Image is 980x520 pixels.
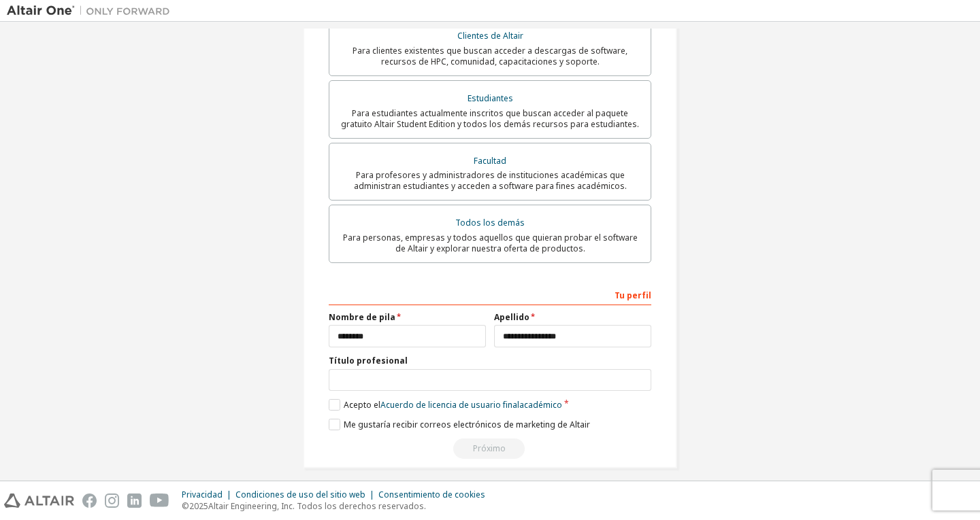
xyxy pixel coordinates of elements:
[354,169,627,192] font: Para profesores y administradores de instituciones académicas que administran estudiantes y acced...
[127,493,142,508] img: linkedin.svg
[182,489,223,500] font: Privacidad
[4,493,74,508] img: altair_logo.svg
[7,4,177,18] img: Altair Uno
[105,493,119,508] img: instagram.svg
[615,290,651,301] font: Tu perfil
[343,232,638,254] font: Para personas, empresas y todos aquellos que quieran probar el software de Altair y explorar nues...
[380,399,519,411] font: Acuerdo de licencia de usuario final
[82,493,97,508] img: facebook.svg
[329,311,395,323] font: Nombre de pila
[474,155,506,167] font: Facultad
[329,438,651,459] div: Lea y acepte el EULA para continuar
[182,500,189,512] font: ©
[235,489,365,500] font: Condiciones de uso del sitio web
[150,493,169,508] img: youtube.svg
[455,217,525,228] font: Todos los demás
[344,419,590,430] font: Me gustaría recibir correos electrónicos de marketing de Altair
[494,311,529,323] font: Apellido
[341,107,639,130] font: Para estudiantes actualmente inscritos que buscan acceder al paquete gratuito Altair Student Edit...
[468,92,513,104] font: Estudiantes
[344,399,380,411] font: Acepto el
[519,399,562,411] font: académico
[208,500,426,512] font: Altair Engineering, Inc. Todos los derechos reservados.
[189,500,208,512] font: 2025
[378,489,485,500] font: Consentimiento de cookies
[329,355,408,366] font: Título profesional
[457,30,523,41] font: Clientes de Altair
[353,45,627,67] font: Para clientes existentes que buscan acceder a descargas de software, recursos de HPC, comunidad, ...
